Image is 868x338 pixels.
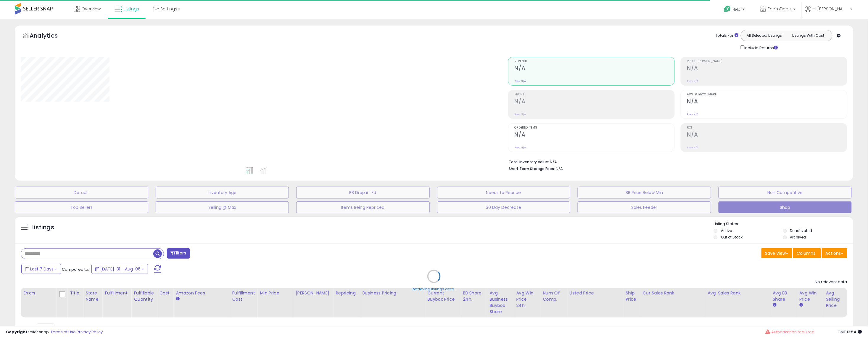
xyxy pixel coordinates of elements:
button: Needs to Reprice [437,187,571,198]
button: Listings With Cost [786,32,830,39]
button: Top Sellers [15,201,148,213]
b: Short Term Storage Fees: [509,166,555,171]
span: Listings [124,6,139,12]
i: Get Help [724,5,731,13]
button: Inventory Age [156,187,289,198]
span: Hi [PERSON_NAME] [813,6,848,12]
b: Total Inventory Value: [509,159,549,164]
small: Prev: N/A [515,113,526,116]
span: Overview [81,6,101,12]
span: Ordered Items [515,126,674,129]
a: Hi [PERSON_NAME] [805,6,853,19]
div: seller snap | | [6,329,103,335]
span: EcomDealz [768,6,792,12]
span: Revenue [515,60,674,63]
button: Items Being Repriced [296,201,430,213]
small: Prev: N/A [687,79,699,83]
h2: N/A [515,131,674,139]
h2: N/A [515,98,674,106]
small: Prev: N/A [687,146,699,149]
button: Sales Feeder [578,201,711,213]
span: N/A [556,166,563,172]
h2: N/A [687,98,847,106]
span: Profit [PERSON_NAME] [687,60,847,63]
a: Help [719,1,751,19]
li: N/A [509,158,843,165]
button: 30 Day Decrease [437,201,571,213]
small: Prev: N/A [515,146,526,149]
small: Prev: N/A [687,113,699,116]
h2: N/A [687,131,847,139]
span: Avg. Buybox Share [687,93,847,96]
small: Prev: N/A [515,79,526,83]
h2: N/A [687,65,847,73]
button: BB Price Below Min [578,187,711,198]
span: Profit [515,93,674,96]
button: BB Drop in 7d [296,187,430,198]
div: Retrieving listings data.. [412,287,456,292]
h2: N/A [515,65,674,73]
button: Selling @ Max [156,201,289,213]
span: ROI [687,126,847,129]
button: Non Competitive [719,187,852,198]
div: Totals For [716,33,739,39]
button: Default [15,187,148,198]
strong: Copyright [6,329,28,335]
button: Shap [719,201,852,213]
h5: Analytics [30,31,69,41]
button: All Selected Listings [743,32,787,39]
span: Help [733,7,741,12]
div: Include Returns [736,44,785,51]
